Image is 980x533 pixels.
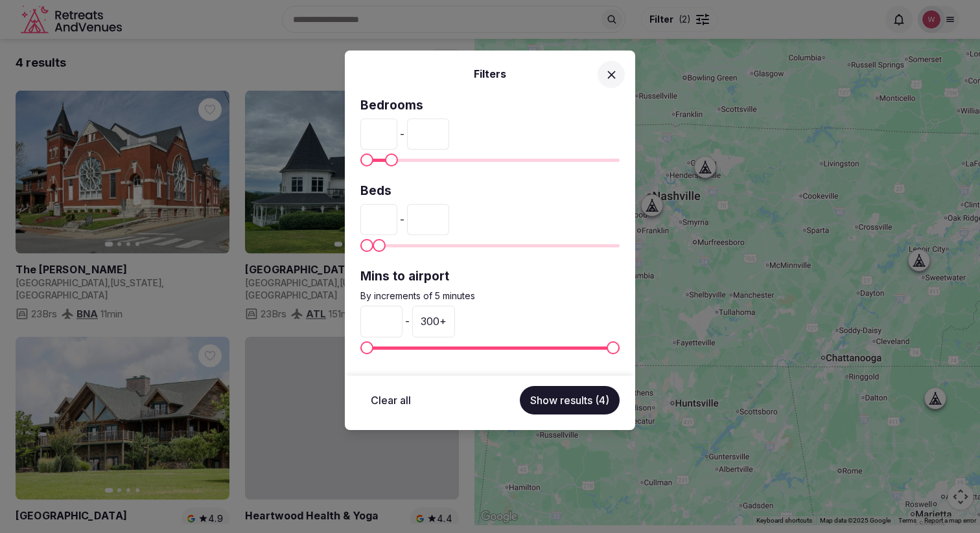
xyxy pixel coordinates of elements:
[400,126,404,142] span: -
[373,239,386,252] span: Maximum
[360,289,620,302] p: By increments of 5 minutes
[360,341,373,354] span: Minimum
[520,386,620,414] button: Show results (4)
[360,66,620,82] h2: Filters
[360,386,421,414] button: Clear all
[405,313,410,329] span: -
[360,268,620,286] label: Mins to airport
[360,183,620,200] label: Beds
[385,153,398,166] span: Maximum
[400,212,404,227] span: -
[360,97,620,115] label: Bedrooms
[360,153,373,166] span: Minimum
[607,341,620,354] span: Maximum
[412,306,455,337] div: 300 +
[360,239,373,252] span: Minimum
